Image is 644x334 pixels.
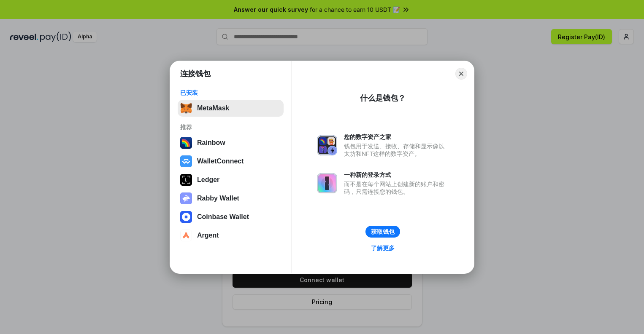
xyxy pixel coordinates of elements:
button: 获取钱包 [365,226,400,238]
h1: 连接钱包 [180,69,211,79]
div: WalletConnect [197,158,244,165]
img: svg+xml,%3Csvg%20xmlns%3D%22http%3A%2F%2Fwww.w3.org%2F2000%2Fsvg%22%20width%3D%2228%22%20height%3... [180,174,192,186]
div: 钱包用于发送、接收、存储和显示像以太坊和NFT这样的数字资产。 [344,142,449,158]
button: Ledger [178,171,284,188]
button: MetaMask [178,100,284,117]
button: Rabby Wallet [178,190,284,207]
div: Argent [197,232,219,239]
div: 而不是在每个网站上创建新的账户和密码，只需连接您的钱包。 [344,180,449,195]
img: svg+xml,%3Csvg%20xmlns%3D%22http%3A%2F%2Fwww.w3.org%2F2000%2Fsvg%22%20fill%3D%22none%22%20viewBox... [317,135,337,155]
button: WalletConnect [178,153,284,170]
div: 已安装 [180,89,281,96]
button: Rainbow [178,134,284,151]
img: svg+xml,%3Csvg%20width%3D%22120%22%20height%3D%22120%22%20viewBox%3D%220%200%20120%20120%22%20fil... [180,137,192,149]
a: 了解更多 [366,243,400,254]
div: Rabby Wallet [197,195,239,202]
div: Coinbase Wallet [197,213,249,221]
img: svg+xml,%3Csvg%20xmlns%3D%22http%3A%2F%2Fwww.w3.org%2F2000%2Fsvg%22%20fill%3D%22none%22%20viewBox... [317,173,337,193]
div: 推荐 [180,123,281,131]
div: Rainbow [197,139,225,147]
img: svg+xml,%3Csvg%20width%3D%2228%22%20height%3D%2228%22%20viewBox%3D%220%200%2028%2028%22%20fill%3D... [180,155,192,167]
img: svg+xml,%3Csvg%20width%3D%2228%22%20height%3D%2228%22%20viewBox%3D%220%200%2028%2028%22%20fill%3D... [180,230,192,241]
div: 您的数字资产之家 [344,133,449,141]
div: 什么是钱包？ [360,93,406,103]
div: Ledger [197,176,219,184]
div: 一种新的登录方式 [344,171,449,179]
div: 获取钱包 [371,228,395,235]
img: svg+xml,%3Csvg%20fill%3D%22none%22%20height%3D%2233%22%20viewBox%3D%220%200%2035%2033%22%20width%... [180,102,192,114]
button: Coinbase Wallet [178,208,284,225]
button: Argent [178,227,284,244]
img: svg+xml,%3Csvg%20xmlns%3D%22http%3A%2F%2Fwww.w3.org%2F2000%2Fsvg%22%20fill%3D%22none%22%20viewBox... [180,192,192,204]
button: Close [455,68,467,80]
div: 了解更多 [371,244,395,252]
div: MetaMask [197,104,229,112]
img: svg+xml,%3Csvg%20width%3D%2228%22%20height%3D%2228%22%20viewBox%3D%220%200%2028%2028%22%20fill%3D... [180,211,192,223]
